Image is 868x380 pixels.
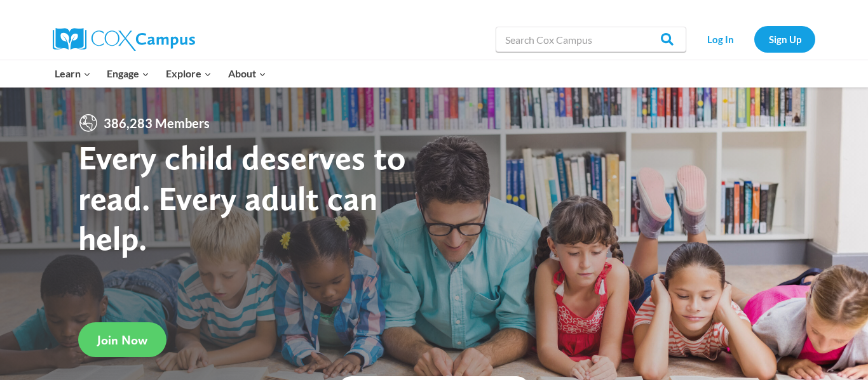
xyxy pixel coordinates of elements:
strong: Every child deserves to read. Every adult can help. [78,137,406,258]
a: Log In [693,26,748,52]
span: Learn [55,65,91,82]
a: Join Now [78,322,166,357]
span: Engage [107,65,149,82]
span: Join Now [97,332,147,348]
nav: Secondary Navigation [693,26,815,52]
span: About [228,65,266,82]
input: Search Cox Campus [496,27,686,52]
span: Explore [166,65,212,82]
span: 386,283 Members [98,113,215,133]
img: Cox Campus [53,28,195,51]
nav: Primary Navigation [46,60,274,87]
a: Sign Up [754,26,815,52]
